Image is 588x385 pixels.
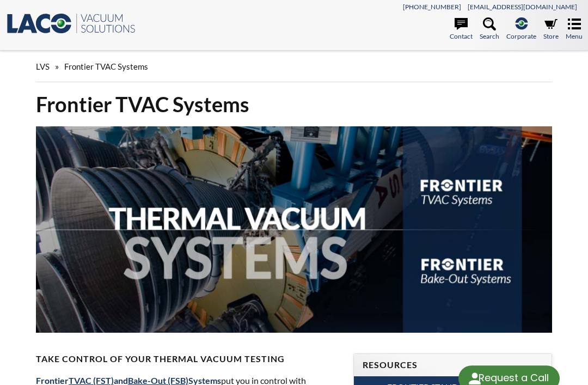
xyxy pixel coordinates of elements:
[36,126,552,333] img: Thermal Vacuum Systems header
[543,17,559,41] a: Store
[403,3,461,11] a: [PHONE_NUMBER]
[36,91,552,118] h1: Frontier TVAC Systems
[566,17,583,41] a: Menu
[468,3,577,11] a: [EMAIL_ADDRESS][DOMAIN_NAME]
[506,31,536,41] span: Corporate
[450,17,473,41] a: Contact
[36,62,50,71] span: LVS
[363,359,543,371] h4: Resources
[480,17,499,41] a: Search
[36,51,552,82] div: »
[64,62,148,71] span: Frontier TVAC Systems
[36,353,340,365] h4: Take Control of Your Thermal Vacuum Testing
